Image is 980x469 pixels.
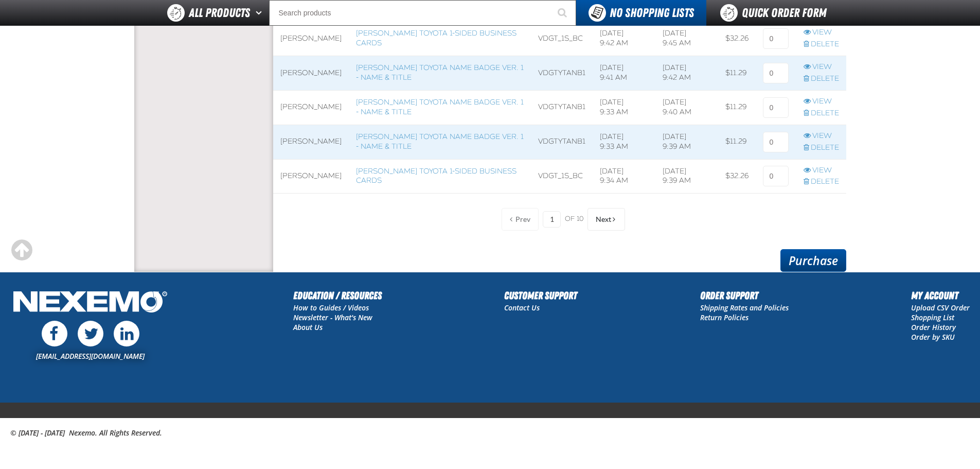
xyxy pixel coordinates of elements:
a: View row action [804,97,839,107]
a: View row action [804,131,839,141]
td: VDGTYTANB1 [531,125,593,159]
a: Order by SKU [911,332,955,342]
span: of 10 [565,215,583,224]
h2: Customer Support [504,288,577,303]
td: VDGT_1S_BC [531,22,593,56]
a: [EMAIL_ADDRESS][DOMAIN_NAME] [36,351,145,361]
a: Order History [911,322,956,332]
input: 0 [763,166,789,186]
a: Delete row action [804,40,839,49]
a: Newsletter - What's New [293,312,372,322]
td: [DATE] 9:34 AM [593,159,655,194]
td: VDGT_1S_BC [531,159,593,194]
button: Next Page [587,208,625,231]
input: 0 [763,28,789,49]
span: Next Page [596,215,611,223]
span: All Products [189,4,250,22]
a: [PERSON_NAME] Toyota Name Badge Ver. 1 - Name & Title [356,63,524,82]
a: Return Policies [700,312,749,322]
input: 0 [763,63,789,83]
td: [PERSON_NAME] [273,90,349,125]
td: [DATE] 9:42 AM [655,56,718,91]
a: Upload CSV Order [911,303,970,312]
td: [DATE] 9:33 AM [593,125,655,159]
a: Contact Us [504,303,540,312]
a: Delete row action [804,109,839,118]
td: $11.29 [718,125,756,159]
a: View row action [804,28,839,38]
h2: Education / Resources [293,288,382,303]
td: [DATE] 9:40 AM [655,90,718,125]
a: Delete row action [804,177,839,187]
td: VDGTYTANB1 [531,90,593,125]
a: Shopping List [911,312,954,322]
td: [DATE] 9:42 AM [593,22,655,56]
td: [DATE] 9:45 AM [655,22,718,56]
a: Shipping Rates and Policies [700,303,789,312]
a: [PERSON_NAME] Toyota 1-sided Business Cards [356,29,516,47]
td: $11.29 [718,56,756,91]
td: VDGTYTANB1 [531,56,593,91]
a: How to Guides / Videos [293,303,369,312]
td: [PERSON_NAME] [273,22,349,56]
a: [PERSON_NAME] Toyota Name Badge Ver. 1 - Name & Title [356,98,524,116]
a: Delete row action [804,74,839,84]
input: Current page number [543,211,561,228]
h2: Order Support [700,288,789,303]
td: $11.29 [718,90,756,125]
td: [DATE] 9:39 AM [655,159,718,194]
td: [PERSON_NAME] [273,125,349,159]
a: View row action [804,166,839,176]
td: [DATE] 9:41 AM [593,56,655,91]
img: Nexemo Logo [10,288,170,318]
a: Delete row action [804,143,839,153]
a: View row action [804,62,839,72]
td: $32.26 [718,159,756,194]
td: [PERSON_NAME] [273,159,349,194]
input: 0 [763,132,789,152]
td: [DATE] 9:33 AM [593,90,655,125]
a: Purchase [780,249,846,272]
input: 0 [763,97,789,118]
td: [DATE] 9:39 AM [655,125,718,159]
td: $32.26 [718,22,756,56]
a: About Us [293,322,323,332]
h2: My Account [911,288,970,303]
a: [PERSON_NAME] Toyota 1-sided Business Cards [356,167,516,185]
td: [PERSON_NAME] [273,56,349,91]
span: No Shopping Lists [610,6,694,20]
div: Scroll to the top [10,239,33,262]
a: [PERSON_NAME] Toyota Name Badge Ver. 1 - Name & Title [356,132,524,151]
